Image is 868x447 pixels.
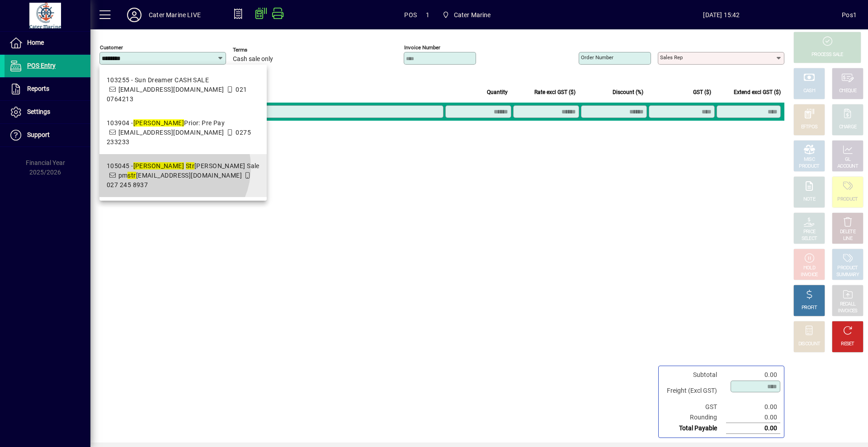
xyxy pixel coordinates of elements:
[798,341,820,348] div: DISCOUNT
[149,8,201,22] div: Cater Marine LIVE
[842,8,857,22] div: Pos1
[439,7,495,23] span: Cater Marine
[426,8,429,22] span: 1
[601,8,842,22] span: [DATE] 15:42
[133,162,184,169] em: [PERSON_NAME]
[487,87,508,97] span: Quantity
[839,88,856,94] div: CHEQUE
[801,272,817,278] div: INVOICE
[581,54,613,61] mat-label: Order number
[841,341,854,348] div: RESET
[804,156,815,163] div: MISC
[100,44,123,51] mat-label: Customer
[803,196,815,203] div: NOTE
[726,402,780,412] td: 0.00
[693,87,711,97] span: GST ($)
[404,8,417,22] span: POS
[838,308,857,315] div: INVOICES
[734,87,781,97] span: Extend excl GST ($)
[811,52,843,58] div: PROCESS SALE
[660,54,683,61] mat-label: Sales rep
[233,56,273,63] span: Cash sale only
[27,108,50,115] span: Settings
[803,88,815,94] div: CASH
[99,68,267,111] mat-option: 103255 - Sun Dreamer CASH SALE
[186,162,194,169] em: Str
[662,370,726,380] td: Subtotal
[107,181,148,188] span: 027 245 8937
[27,85,49,92] span: Reports
[837,196,858,203] div: PRODUCT
[107,75,259,85] div: 103255 - Sun Dreamer CASH SALE
[454,8,491,22] span: Cater Marine
[5,124,90,146] a: Support
[839,124,857,131] div: CHARGE
[404,44,440,51] mat-label: Invoice number
[233,47,287,53] span: Terms
[840,229,855,235] div: DELETE
[118,86,224,93] span: [EMAIL_ADDRESS][DOMAIN_NAME]
[534,87,576,97] span: Rate excl GST ($)
[726,370,780,380] td: 0.00
[662,412,726,423] td: Rounding
[845,156,851,163] div: GL
[836,272,859,278] div: SUMMARY
[837,265,858,272] div: PRODUCT
[127,172,136,179] em: str
[99,111,267,154] mat-option: 103904 - Paul Prior: Pre Pay
[662,380,726,402] td: Freight (Excl GST)
[27,131,50,138] span: Support
[99,154,267,197] mat-option: 105045 - Paul Stringer Cash Sale
[5,32,90,54] a: Home
[5,101,90,123] a: Settings
[120,7,149,23] button: Profile
[803,229,816,235] div: PRICE
[27,62,56,69] span: POS Entry
[613,87,643,97] span: Discount (%)
[802,305,817,311] div: PROFIT
[726,412,780,423] td: 0.00
[107,161,259,171] div: 105045 - [PERSON_NAME] Sale
[726,423,780,434] td: 0.00
[843,235,852,242] div: LINE
[27,39,44,46] span: Home
[837,163,858,170] div: ACCOUNT
[802,235,817,242] div: SELECT
[107,118,259,128] div: 103904 - Prior: Pre Pay
[133,119,184,127] em: [PERSON_NAME]
[5,78,90,100] a: Reports
[662,402,726,412] td: GST
[799,163,819,170] div: PRODUCT
[801,124,818,131] div: EFTPOS
[803,265,815,272] div: HOLD
[118,172,242,179] span: pm [EMAIL_ADDRESS][DOMAIN_NAME]
[840,301,856,308] div: RECALL
[118,129,224,136] span: [EMAIL_ADDRESS][DOMAIN_NAME]
[662,423,726,434] td: Total Payable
